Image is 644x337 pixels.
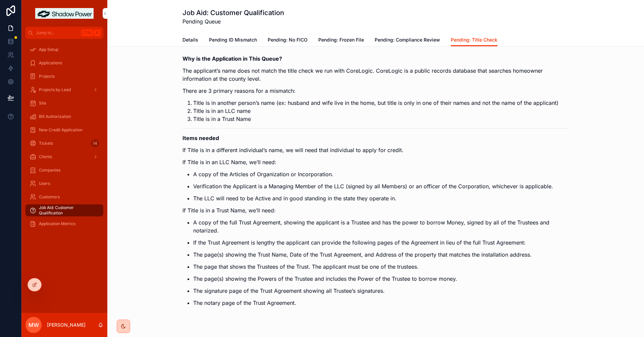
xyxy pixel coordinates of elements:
p: [PERSON_NAME] [47,322,86,328]
span: Users [39,181,50,186]
p: Verification the Applicant is a Managing Member of the LLC (signed by all Members) or an officer ... [193,182,569,190]
button: Jump to...CtrlK [25,27,103,39]
p: The applicant’s name does not match the title check we run with CoreLogic. CoreLogic is a public ... [182,67,569,83]
span: Pending: Frozen File [318,37,364,43]
li: Title is in a Trust Name [193,115,569,123]
a: Clients [25,151,103,163]
p: If Title is in a Trust Name, we’ll need: [182,206,569,214]
p: There are 3 primary reasons for a mismatch: [182,87,569,95]
a: Users [25,178,103,190]
a: Pending ID Mismatch [209,34,257,47]
span: Tickets [39,141,53,146]
a: Tickets14 [25,137,103,149]
p: The page(s) showing the Powers of the Trustee and includes the Power of the Trustee to borrow money. [193,275,569,283]
a: Job Aid: Customer Qualification [25,204,103,216]
span: Pending ID Mismatch [209,37,257,43]
strong: Why is the Application in This Queue? [182,55,282,62]
p: A copy of the Articles of Organization or Incorporation. [193,170,569,178]
span: Bill Authorization [39,114,71,119]
img: App logo [35,8,94,19]
span: New Credit Application [39,127,83,133]
span: Details [182,37,198,43]
li: Title is in an LLC name [193,107,569,115]
p: The signature page of the Trust Agreement showing all Trustee’s signatures. [193,287,569,295]
span: Customers [39,194,60,200]
p: The page(s) showing the Trust Name, Date of the Trust Agreement, and Address of the property that... [193,251,569,259]
a: New Credit Application [25,124,103,136]
p: If Title is in a different individual’s name, we will need that individual to apply for credit. [182,146,569,154]
li: Title is in another person’s name (ex: husband and wife live in the home, but title is only in on... [193,99,569,107]
span: Site [39,100,46,106]
span: Job Aid: Customer Qualification [39,205,97,216]
span: K [95,30,100,36]
span: Applications [39,60,62,66]
p: If Title is in an LLC Name, we’ll need: [182,158,569,166]
span: Jump to... [36,30,78,36]
a: Projects by Lead [25,84,103,96]
a: Projects [25,70,103,82]
a: Pending: No FICO [268,34,308,47]
div: scrollable content [21,39,107,239]
span: Pending: Compliance Review [375,37,440,43]
a: Pending: Compliance Review [375,34,440,47]
span: Application Metrics [39,221,75,226]
a: Site [25,97,103,109]
span: App Setup [39,47,58,52]
p: The notary page of the Trust Agreement. [193,299,569,307]
p: The page that shows the Trustees of the Trust. The applicant must be one of the trustees. [193,263,569,271]
strong: Items needed [182,135,219,141]
span: Pending: No FICO [268,37,308,43]
span: Pending Queue [182,17,284,25]
span: Projects by Lead [39,87,71,92]
span: Pending: Title Check [451,37,497,43]
a: Application Metrics [25,218,103,230]
div: 14 [91,139,99,147]
h1: Job Aid: Customer Qualification [182,8,284,17]
span: Projects [39,74,55,79]
a: Pending: Title Check [451,34,497,47]
a: Companies [25,164,103,176]
a: Bill Authorization [25,111,103,123]
a: Customers [25,191,103,203]
a: Details [182,34,198,47]
span: Companies [39,167,60,173]
p: If the Trust Agreement is lengthy the applicant can provide the following pages of the Agreement ... [193,239,569,247]
a: Pending: Frozen File [318,34,364,47]
a: App Setup [25,44,103,56]
span: Ctrl [81,29,93,36]
p: The LLC will need to be Active and in good standing in the state they operate in. [193,194,569,202]
p: A copy of the full Trust Agreement, showing the applicant is a Trustee and has the power to borro... [193,218,569,234]
span: Clients [39,154,52,159]
span: MW [29,321,39,329]
a: Applications [25,57,103,69]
